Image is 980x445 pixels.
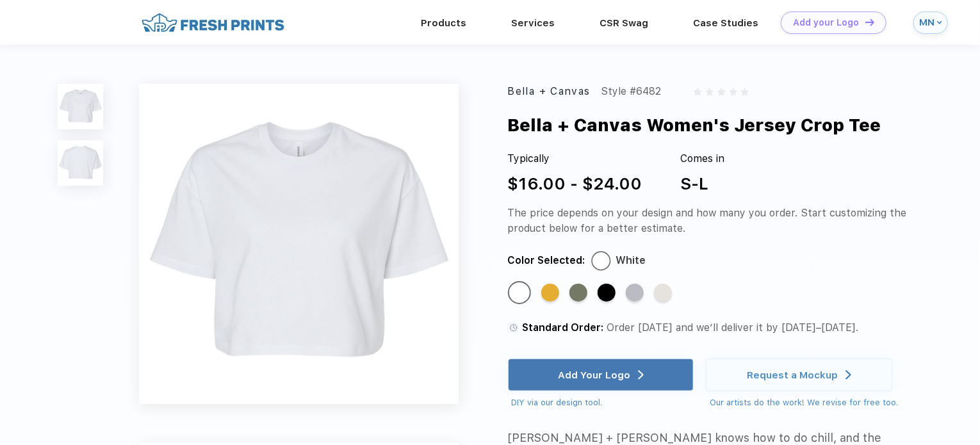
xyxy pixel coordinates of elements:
span: Order [DATE] and we’ll deliver it by [DATE]–[DATE]. [607,321,859,334]
img: arrow_down_blue.svg [937,20,942,25]
div: Add your Logo [793,17,859,28]
div: White [510,284,528,302]
div: Athletic Heather [626,284,644,302]
img: gray_star.svg [706,88,714,95]
img: DT [865,19,874,26]
div: Typically [508,151,642,166]
img: func=resize&h=100 [58,84,102,129]
span: Standard Order: [523,321,604,334]
div: Mustard [541,284,559,302]
img: func=resize&h=640 [139,84,459,404]
div: $16.00 - $24.00 [508,171,642,196]
img: gray_star.svg [694,88,701,95]
img: white arrow [638,370,644,380]
div: The price depends on your design and how many you order. Start customizing the product below for ... [508,206,910,236]
img: standard order [508,322,519,334]
img: gray_star.svg [741,88,749,95]
div: Military Green [569,284,587,302]
img: func=resize&h=100 [58,140,102,185]
div: Bella + Canvas [508,84,591,99]
div: Style #6482 [601,84,662,99]
div: Comes in [681,151,725,166]
img: gray_star.svg [717,88,725,95]
div: S-L [681,171,709,196]
div: Vintage White [654,284,672,302]
div: Black [598,284,616,302]
div: White [616,253,646,268]
div: Add Your Logo [558,369,630,382]
div: DIY via our design tool. [512,396,694,409]
div: Request a Mockup [747,369,838,382]
a: Products [421,17,466,29]
img: fo%20logo%202.webp [138,12,288,34]
div: Color Selected: [508,253,585,268]
div: MN [920,17,934,28]
div: Bella + Canvas Women's Jersey Crop Tee [508,112,881,138]
img: gray_star.svg [730,88,737,95]
img: white arrow [845,370,851,380]
div: Our artists do the work! We revise for free too. [710,396,898,409]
